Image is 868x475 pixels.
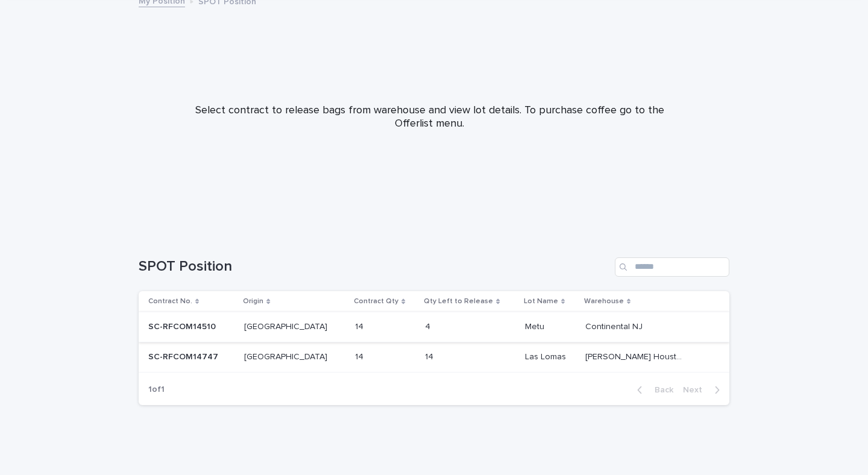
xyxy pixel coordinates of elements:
[425,350,436,362] p: 14
[148,319,218,332] p: SC-RFCOM14510
[615,257,729,277] input: Search
[139,342,729,372] tr: SC-RFCOM14747SC-RFCOM14747 [GEOGRAPHIC_DATA][GEOGRAPHIC_DATA] 1414 1414 Las LomasLas Lomas [PERSO...
[243,295,263,308] p: Origin
[647,386,673,394] span: Back
[355,350,366,362] p: 14
[244,319,330,332] p: [GEOGRAPHIC_DATA]
[585,350,688,362] p: [PERSON_NAME] Houston
[244,350,330,362] p: [GEOGRAPHIC_DATA]
[584,295,624,308] p: Warehouse
[139,258,610,275] h1: SPOT Position
[139,312,729,342] tr: SC-RFCOM14510SC-RFCOM14510 [GEOGRAPHIC_DATA][GEOGRAPHIC_DATA] 1414 44 MetuMetu Continental NJCont...
[148,350,221,362] p: SC-RFCOM14747
[148,295,192,308] p: Contract No.
[425,319,433,332] p: 4
[525,319,547,332] p: Metu
[139,375,174,404] p: 1 of 1
[354,295,398,308] p: Contract Qty
[678,385,729,395] button: Next
[585,319,645,332] p: Continental NJ
[683,386,709,394] span: Next
[525,350,568,362] p: Las Lomas
[424,295,493,308] p: Qty Left to Release
[355,319,366,332] p: 14
[524,295,558,308] p: Lot Name
[189,104,671,130] p: Select contract to release bags from warehouse and view lot details. To purchase coffee go to the...
[627,385,678,395] button: Back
